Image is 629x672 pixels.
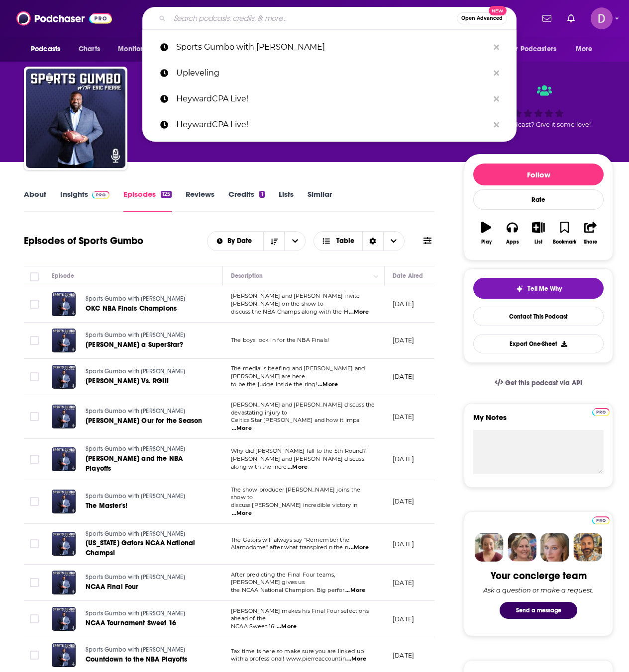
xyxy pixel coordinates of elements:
p: [DATE] [393,336,414,344]
a: Lists [279,189,294,212]
span: Tax time is here so make sure you are linked up [231,648,364,655]
span: Toggle select row [30,578,39,587]
span: Sports Gumbo with [PERSON_NAME] [86,332,185,338]
span: Toggle select row [30,497,39,506]
span: NCAA Tournament Sweet 16 [86,619,176,627]
div: Bookmark [553,239,576,245]
span: [PERSON_NAME] Our for the Season [86,417,202,425]
span: OKC NBA Finals Champions [86,304,177,313]
span: ...More [346,655,366,663]
p: [DATE] [393,372,414,381]
button: List [525,215,551,251]
a: Pro website [592,407,610,416]
input: Search podcasts, credits, & more... [170,10,457,26]
button: Follow [473,164,604,185]
div: Search podcasts, credits, & more... [142,7,517,30]
div: List [534,239,542,245]
div: Play [481,239,492,245]
a: Sports Gumbo with [PERSON_NAME] [86,407,204,416]
span: [PERSON_NAME] a SuperStar? [86,340,183,349]
button: Open AdvancedNew [457,12,507,24]
div: Episode [52,270,74,282]
a: Sports Gumbo with [PERSON_NAME] [86,295,204,304]
button: Choose View [314,231,405,251]
a: NCAA Final Four [86,582,204,592]
span: Sports Gumbo with [PERSON_NAME] [86,408,185,415]
span: Toggle select row [30,539,39,548]
p: HeywardCPA Live! [176,86,489,112]
span: ...More [345,587,365,594]
button: Export One-Sheet [473,334,604,353]
p: [DATE] [393,413,414,421]
span: By Date [227,238,255,245]
span: Sports Gumbo with [PERSON_NAME] [86,295,185,302]
button: open menu [24,40,73,59]
a: [PERSON_NAME] Our for the Season [86,416,204,426]
img: Podchaser Pro [592,516,610,524]
p: [DATE] [393,300,414,308]
span: Sports Gumbo with [PERSON_NAME] [86,493,185,500]
div: 125 [161,191,172,198]
a: [PERSON_NAME] a SuperStar? [86,340,204,350]
div: Date Aired [393,270,423,282]
span: Podcasts [31,42,60,56]
span: The Gators will always say "Remember the [231,536,349,543]
span: [PERSON_NAME] and [PERSON_NAME] invite [PERSON_NAME] on the show to [231,292,360,307]
span: Celtics Star [PERSON_NAME] and how it impa [231,417,359,423]
button: Sort Direction [263,232,284,251]
span: ...More [318,381,338,389]
a: Show notifications dropdown [538,10,555,27]
div: Your concierge team [491,570,587,582]
span: Sports Gumbo with [PERSON_NAME] [86,574,185,581]
span: Toggle select row [30,651,39,660]
img: Sydney Profile [475,533,504,562]
span: ...More [232,424,252,432]
a: Sports Gumbo with [PERSON_NAME] [86,530,205,539]
span: Good podcast? Give it some love! [486,121,591,128]
a: NCAA Tournament Sweet 16 [86,618,204,628]
span: [PERSON_NAME] Vs. RGIII [86,377,169,385]
p: [DATE] [393,651,414,660]
span: Sports Gumbo with [PERSON_NAME] [86,368,185,375]
img: Podchaser Pro [92,191,109,199]
span: The show producer [PERSON_NAME] joins the show to [231,486,360,501]
p: [DATE] [393,455,414,463]
a: Sports Gumbo with [PERSON_NAME] [86,573,204,582]
a: OKC NBA Finals Champions [86,304,204,314]
a: Sports Gumbo with [PERSON_NAME] [86,609,204,618]
span: For Podcasters [509,42,556,56]
span: Toggle select row [30,336,39,345]
p: [DATE] [393,615,414,623]
div: Sort Direction [362,232,383,251]
img: Barbara Profile [508,533,536,562]
div: Rate [473,189,604,210]
button: open menu [284,232,305,251]
p: [DATE] [393,540,414,548]
a: Podchaser - Follow, Share and Rate Podcasts [16,9,112,28]
span: Get this podcast via API [505,379,582,387]
span: Toggle select row [30,455,39,464]
span: Toggle select row [30,300,39,309]
span: After predicting the Final Four teams, [PERSON_NAME] gives us [231,571,335,586]
span: More [576,42,593,56]
div: Good podcast? Give it some love! [464,76,613,137]
span: Alamodome" after what transpired n the n [231,544,348,551]
span: The media is beefing and [PERSON_NAME] and [PERSON_NAME] are here [231,365,365,380]
span: Sports Gumbo with [PERSON_NAME] [86,610,185,617]
button: Share [578,215,604,251]
a: Sports Gumbo with [PERSON_NAME] [86,445,205,454]
a: Sports Gumbo with [PERSON_NAME] [86,331,204,340]
div: Description [231,270,263,282]
a: Reviews [186,189,214,212]
a: Sports Gumbo with Eric Pierre [26,69,125,168]
button: Apps [499,215,525,251]
button: Send a message [500,602,577,619]
span: Monitoring [118,42,153,56]
p: [DATE] [393,579,414,587]
a: Pro website [592,515,610,524]
span: Why did [PERSON_NAME] fall to the 5th Round?! [231,447,368,454]
img: User Profile [591,7,613,29]
a: Charts [72,40,106,59]
span: NCAA Final Four [86,583,139,591]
